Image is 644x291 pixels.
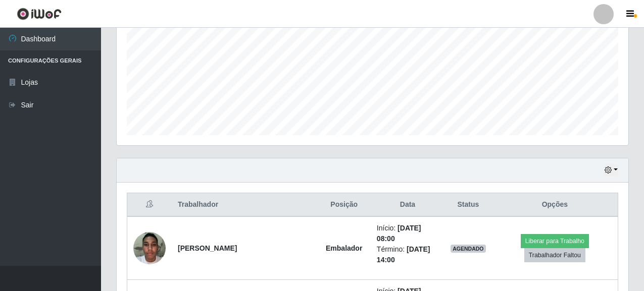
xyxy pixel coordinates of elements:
button: Trabalhador Faltou [524,248,585,262]
img: 1752181822645.jpeg [133,226,166,269]
th: Data [371,193,444,217]
th: Posição [318,193,371,217]
th: Opções [492,193,618,217]
time: [DATE] 08:00 [377,224,421,243]
th: Status [444,193,492,217]
img: CoreUI Logo [17,8,62,20]
th: Trabalhador [172,193,318,217]
span: AGENDADO [451,245,486,253]
strong: Embalador [326,244,362,252]
strong: [PERSON_NAME] [178,244,237,252]
li: Início: [377,223,438,244]
button: Liberar para Trabalho [521,234,589,248]
li: Término: [377,244,438,265]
